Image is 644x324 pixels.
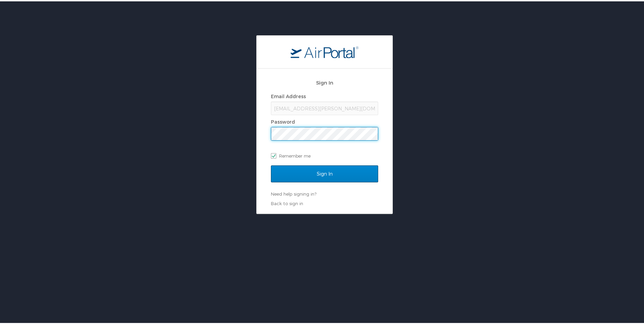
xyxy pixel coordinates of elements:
label: Email Address [271,92,306,98]
a: Need help signing in? [271,190,316,195]
input: Sign In [271,164,378,181]
label: Remember me [271,149,378,160]
img: logo [291,44,358,57]
label: Password [271,118,295,123]
h2: Sign In [271,77,378,85]
a: Back to sign in [271,199,303,205]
